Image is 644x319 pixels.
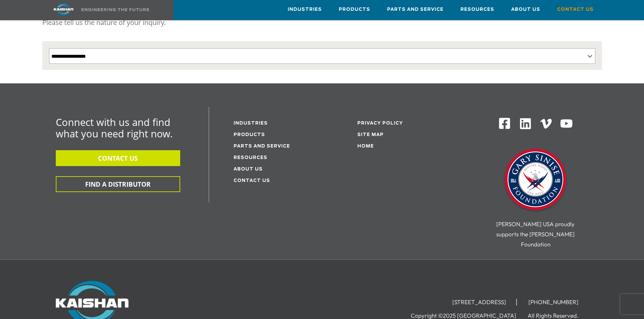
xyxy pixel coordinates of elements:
span: Contact Us [557,6,594,14]
li: [STREET_ADDRESS] [442,299,517,305]
span: Products [339,6,370,14]
img: Vimeo [540,119,552,129]
img: Gary Sinise Foundation [502,147,569,214]
span: About Us [511,6,540,14]
a: Site Map [357,133,384,137]
a: Privacy Policy [357,121,403,126]
button: FIND A DISTRIBUTOR [56,176,180,192]
a: Home [357,144,374,149]
img: Linkedin [519,117,532,130]
a: About Us [234,167,263,171]
img: Youtube [560,117,573,130]
li: Copyright ©2025 [GEOGRAPHIC_DATA] [411,312,526,319]
a: Parts and service [234,144,290,149]
a: Industries [288,0,322,19]
img: Engineering the future [81,8,149,11]
img: kaishan logo [38,3,89,15]
span: Resources [460,6,494,14]
li: [PHONE_NUMBER] [518,299,589,305]
button: CONTACT US [56,150,180,166]
a: Contact Us [557,0,594,19]
a: Resources [460,0,494,19]
a: Products [339,0,370,19]
a: Resources [234,156,267,160]
a: Parts and Service [387,0,444,19]
a: About Us [511,0,540,19]
span: Connect with us and find what you need right now. [56,115,173,140]
span: Parts and Service [387,6,444,14]
a: Contact Us [234,179,270,183]
a: Products [234,133,265,137]
p: Please tell us the nature of your inquiry. [42,16,602,29]
span: Industries [288,6,322,14]
li: All Rights Reserved. [528,312,589,319]
a: Industries [234,121,268,126]
span: [PERSON_NAME] USA proudly supports the [PERSON_NAME] Foundation [496,220,575,248]
img: Facebook [498,117,511,130]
